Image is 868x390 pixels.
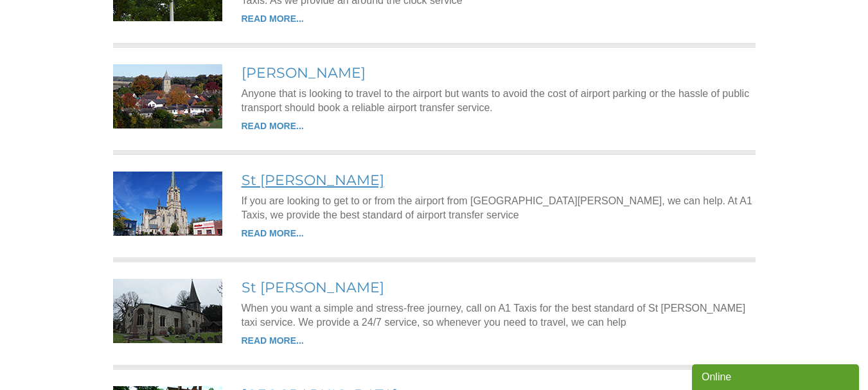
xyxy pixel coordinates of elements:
[692,362,862,390] iframe: chat widget
[242,64,366,82] a: [PERSON_NAME]
[113,279,222,343] img: St Stephen
[242,228,304,238] a: READ MORE...
[113,64,222,129] img: Sandridge
[242,335,304,346] a: READ MORE...
[242,172,384,189] a: St [PERSON_NAME]
[242,121,304,131] a: READ MORE...
[242,13,304,24] a: READ MORE...
[113,172,222,236] img: St Michael
[242,194,756,222] p: If you are looking to get to or from the airport from [GEOGRAPHIC_DATA][PERSON_NAME], we can help...
[242,87,756,115] p: Anyone that is looking to travel to the airport but wants to avoid the cost of airport parking or...
[242,301,756,330] p: When you want a simple and stress-free journey, call on A1 Taxis for the best standard of St [PER...
[242,279,384,296] a: St [PERSON_NAME]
